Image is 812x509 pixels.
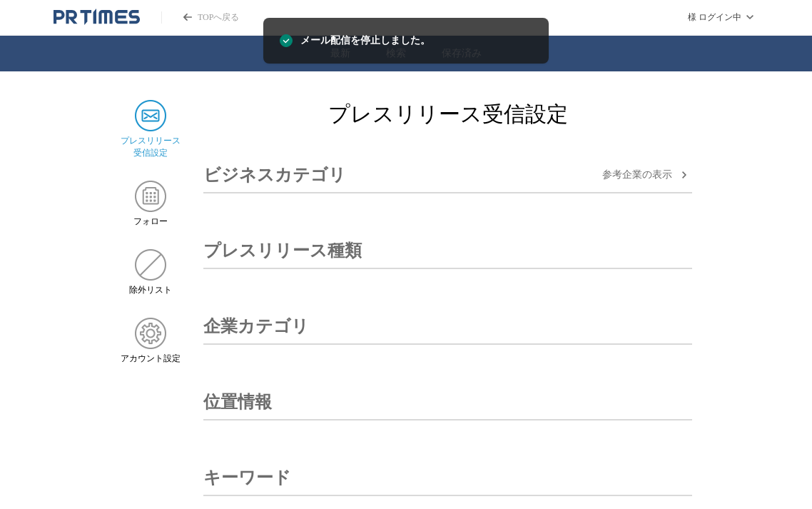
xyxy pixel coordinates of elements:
[135,181,166,212] img: フォロー
[161,11,239,24] a: PR TIMESのトップページはこちら
[120,181,181,228] a: フォローフォロー
[203,385,272,419] h3: 位置情報
[120,318,181,365] a: アカウント設定アカウント設定
[203,100,692,129] h2: プレスリリース受信設定
[203,309,309,343] h3: 企業カテゴリ
[54,9,140,26] a: PR TIMESのトップページはこちら
[121,353,181,365] span: アカウント設定
[602,168,672,181] span: 参考企業の 表示
[133,216,168,228] span: フォロー
[135,318,166,349] img: アカウント設定
[203,460,291,495] h3: キーワード
[135,100,166,131] img: プレスリリース 受信設定
[120,249,181,296] a: 除外リスト除外リスト
[602,166,692,183] button: 参考企業の表示
[120,100,181,159] a: プレスリリース 受信設定プレスリリース 受信設定
[300,33,430,49] span: メール配信を停止しました。
[203,233,362,268] h3: プレスリリース種類
[203,158,346,192] h3: ビジネスカテゴリ
[135,249,166,281] img: 除外リスト
[121,135,181,159] span: プレスリリース 受信設定
[129,284,172,296] span: 除外リスト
